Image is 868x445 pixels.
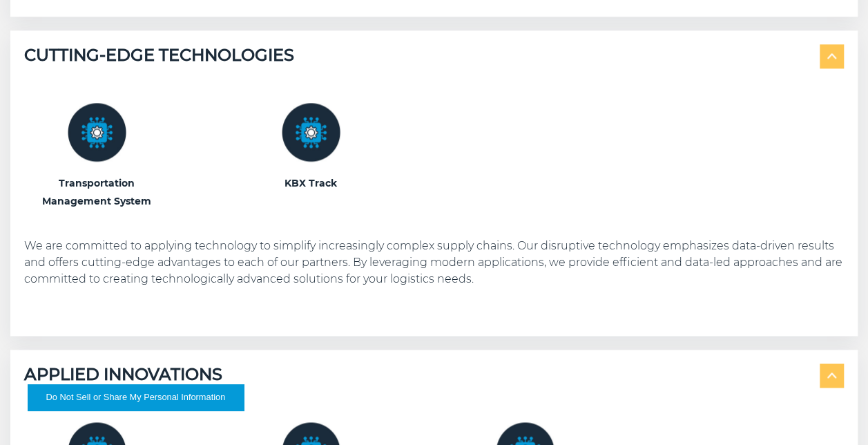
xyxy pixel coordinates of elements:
button: Do Not Sell or Share My Personal Information [28,384,244,410]
img: arrow [827,53,836,59]
h3: Transportation Management System [24,174,169,210]
h3: KBX Track [238,174,383,192]
h5: APPLIED INNOVATIONS [24,363,222,388]
h5: CUTTING-EDGE TECHNOLOGIES [24,44,294,68]
p: We are committed to applying technology to simplify increasingly complex supply chains. Our disru... [24,238,844,287]
img: arrow [827,372,836,378]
